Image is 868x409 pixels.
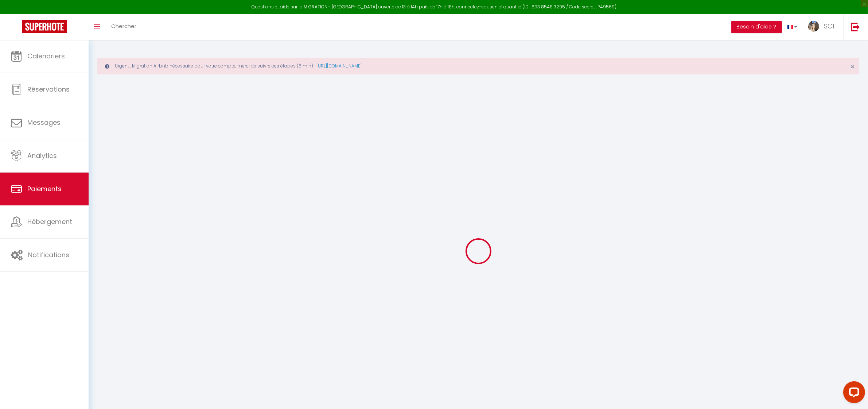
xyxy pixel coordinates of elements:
[22,20,67,33] img: Super Booking
[27,51,65,61] span: Calendriers
[824,22,834,31] span: SCI
[28,250,69,259] span: Notifications
[851,63,855,70] button: Close
[27,118,61,127] span: Messages
[106,14,142,40] a: Chercher
[492,4,522,10] a: en cliquant ici
[316,63,362,69] a: [URL][DOMAIN_NAME]
[27,184,62,193] span: Paiements
[27,151,57,160] span: Analytics
[851,22,860,31] img: logout
[803,14,843,40] a: ... SCI
[111,22,136,30] span: Chercher
[808,21,819,32] img: ...
[97,58,859,74] div: Urgent : Migration Airbnb nécessaire pour votre compte, merci de suivre ces étapes (5 min) -
[731,21,782,33] button: Besoin d'aide ?
[837,378,868,409] iframe: LiveChat chat widget
[27,85,70,94] span: Réservations
[27,217,72,226] span: Hébergement
[851,62,855,71] span: ×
